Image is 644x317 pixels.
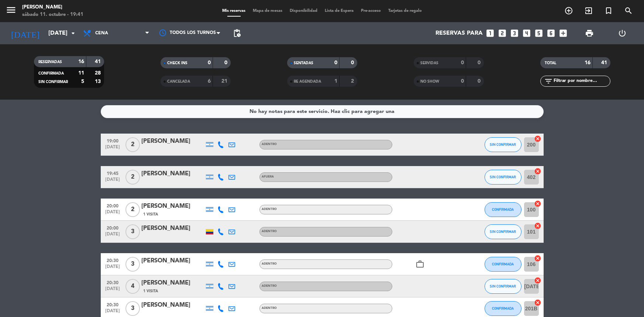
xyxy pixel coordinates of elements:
[125,170,140,185] span: 2
[103,210,122,218] span: [DATE]
[534,277,541,284] i: cancel
[103,223,122,232] span: 20:00
[558,28,568,38] i: add_box
[78,70,84,76] strong: 11
[490,142,516,147] span: SIN CONFIRMAR
[103,286,122,295] span: [DATE]
[545,61,556,65] span: TOTAL
[534,299,541,306] i: cancel
[420,80,439,83] span: NO SHOW
[167,61,187,65] span: CHECK INS
[357,9,385,13] span: Pre-acceso
[218,9,249,13] span: Mis reservas
[81,79,84,84] strong: 5
[262,143,277,146] span: ADENTRO
[141,300,204,310] div: [PERSON_NAME]
[103,201,122,210] span: 20:00
[522,28,531,38] i: looks_4
[461,79,464,84] strong: 0
[534,255,541,262] i: cancel
[351,79,355,84] strong: 2
[95,79,102,84] strong: 13
[585,29,594,38] span: print
[125,202,140,217] span: 2
[485,202,521,217] button: CONFIRMADA
[103,300,122,309] span: 20:30
[103,278,122,286] span: 20:30
[95,59,102,64] strong: 41
[618,29,627,38] i: power_settings_new
[585,60,590,65] strong: 16
[294,61,313,65] span: SENTADAS
[38,60,62,64] span: RESERVADAS
[103,145,122,153] span: [DATE]
[262,307,277,310] span: ADENTRO
[485,224,521,239] button: SIN CONFIRMAR
[461,60,464,65] strong: 0
[435,30,483,37] span: Reservas para
[492,207,514,211] span: CONFIRMADA
[208,79,211,84] strong: 6
[141,137,204,146] div: [PERSON_NAME]
[485,28,495,38] i: looks_one
[485,301,521,316] button: CONFIRMADA
[416,260,424,269] i: work_outline
[534,28,544,38] i: looks_5
[294,80,321,83] span: RE AGENDADA
[544,77,553,86] i: filter_list
[125,224,140,239] span: 3
[103,177,122,186] span: [DATE]
[143,211,158,217] span: 1 Visita
[584,6,593,15] i: exit_to_app
[125,137,140,152] span: 2
[262,262,277,265] span: ADENTRO
[125,257,140,272] span: 3
[510,28,519,38] i: looks_3
[103,256,122,264] span: 20:30
[534,222,541,230] i: cancel
[478,60,482,65] strong: 0
[78,59,84,64] strong: 16
[334,60,337,65] strong: 0
[492,262,514,266] span: CONFIRMADA
[485,257,521,272] button: CONFIRMADA
[624,6,633,15] i: search
[385,9,426,13] span: Tarjetas de regalo
[233,29,241,38] span: pending_actions
[553,77,610,85] input: Filtrar por nombre...
[420,61,438,65] span: SERVIDAS
[22,11,83,18] div: sábado 11. octubre - 19:41
[141,169,204,179] div: [PERSON_NAME]
[69,29,78,38] i: arrow_drop_down
[95,70,102,76] strong: 28
[534,200,541,207] i: cancel
[141,224,204,233] div: [PERSON_NAME]
[604,6,613,15] i: turned_in_not
[141,278,204,288] div: [PERSON_NAME]
[6,4,17,15] i: menu
[497,28,507,38] i: looks_two
[95,31,108,36] span: Cena
[606,22,638,44] div: LOG OUT
[262,230,277,233] span: ADENTRO
[262,208,277,211] span: ADENTRO
[103,309,122,317] span: [DATE]
[321,9,357,13] span: Lista de Espera
[534,168,541,175] i: cancel
[485,170,521,185] button: SIN CONFIRMAR
[38,80,68,84] span: SIN CONFIRMAR
[485,279,521,294] button: SIN CONFIRMAR
[601,60,609,65] strong: 41
[143,288,158,294] span: 1 Visita
[492,306,514,310] span: CONFIRMADA
[103,169,122,177] span: 19:45
[534,135,541,142] i: cancel
[103,264,122,273] span: [DATE]
[208,60,211,65] strong: 0
[224,60,229,65] strong: 0
[22,4,83,11] div: [PERSON_NAME]
[38,72,64,75] span: CONFIRMADA
[249,9,286,13] span: Mapa de mesas
[167,80,190,83] span: CANCELADA
[103,232,122,240] span: [DATE]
